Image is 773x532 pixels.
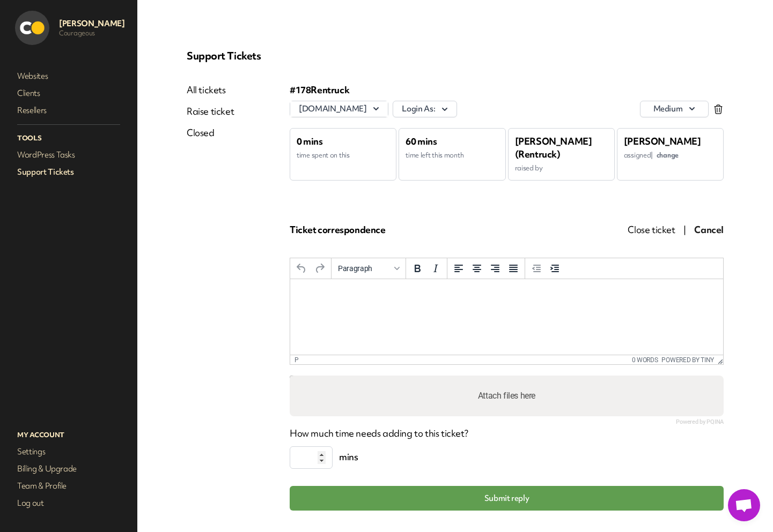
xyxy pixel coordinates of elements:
[290,84,724,96] div: #178 Rentruck
[290,101,388,117] button: [DOMAIN_NAME]
[15,444,122,459] a: Settings
[657,151,679,160] span: change
[292,259,311,278] button: Undo
[297,151,350,160] span: time spent on this
[525,258,566,279] div: indentation
[728,489,760,521] a: Open chat
[474,385,540,407] label: Attach files here
[295,356,299,364] div: p
[640,101,709,117] button: medium
[527,259,546,278] button: Decrease indent
[15,164,122,179] a: Support Tickets
[338,264,391,273] span: Paragraph
[713,104,724,115] div: Click to delete ticket
[187,49,724,62] p: Support Tickets
[714,355,723,364] div: Resize
[515,163,543,173] span: raised by
[447,258,525,279] div: alignment
[290,223,386,236] span: Ticket correspondence
[408,259,426,278] button: Bold
[297,135,323,147] span: 0 mins
[290,486,724,511] button: Submit reply
[15,86,122,101] a: Clients
[15,478,122,493] a: Team & Profile
[450,259,468,278] button: Align left
[187,105,234,118] a: Raise ticket
[624,151,679,160] span: assigned
[683,223,686,236] span: |
[406,135,437,147] span: 60 mins
[661,356,714,364] a: Powered by Tiny
[290,258,332,279] div: history
[651,151,653,160] span: |
[15,461,122,476] a: Billing & Upgrade
[15,103,122,118] a: Resellers
[628,223,675,236] span: Close ticket
[187,84,234,96] a: All tickets
[406,258,447,279] div: formatting
[15,131,122,145] p: Tools
[546,259,564,278] button: Increase indent
[486,259,504,278] button: Align right
[504,259,522,278] button: Justify
[426,259,445,278] button: Italic
[59,18,124,29] p: [PERSON_NAME]
[334,259,403,278] button: Formats
[15,496,122,511] a: Log out
[624,135,701,147] span: [PERSON_NAME]
[393,101,457,117] button: Login As:
[694,223,724,236] span: Cancel
[640,101,709,117] div: Click to change priority
[290,427,724,440] p: How much time needs adding to this ticket?
[15,69,122,84] a: Websites
[468,259,486,278] button: Align center
[15,147,122,162] a: WordPress Tasks
[406,151,463,160] span: time left this month
[59,29,124,38] p: Courageous
[311,259,329,278] button: Redo
[515,135,592,160] span: [PERSON_NAME] (Rentruck)
[187,126,234,139] a: Closed
[332,258,406,279] div: styles
[333,446,364,469] span: mins
[290,279,723,355] iframe: Rich Text Area
[676,419,724,424] a: Powered by PQINA
[632,356,658,364] button: 0 words
[15,428,122,442] p: My Account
